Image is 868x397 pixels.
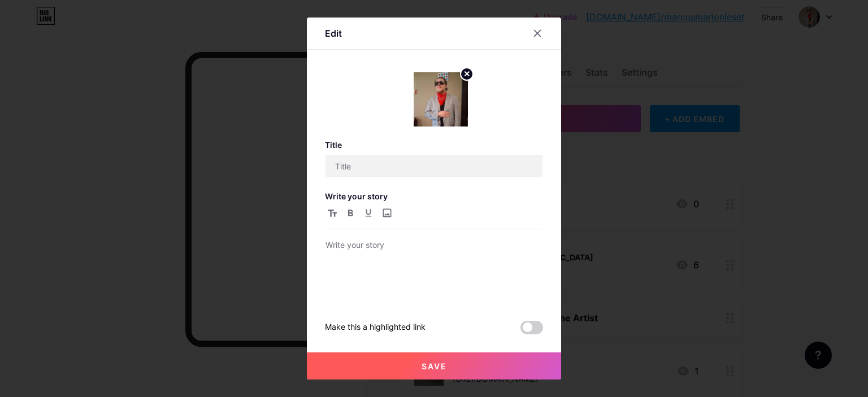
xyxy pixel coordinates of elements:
[325,140,543,150] h3: Title
[325,155,542,177] input: Title
[325,321,426,334] div: Make this a highlighted link
[422,361,447,371] span: Save
[325,27,342,40] div: Edit
[325,191,543,201] h3: Write your story
[414,72,468,126] img: link_thumbnail
[307,352,561,379] button: Save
